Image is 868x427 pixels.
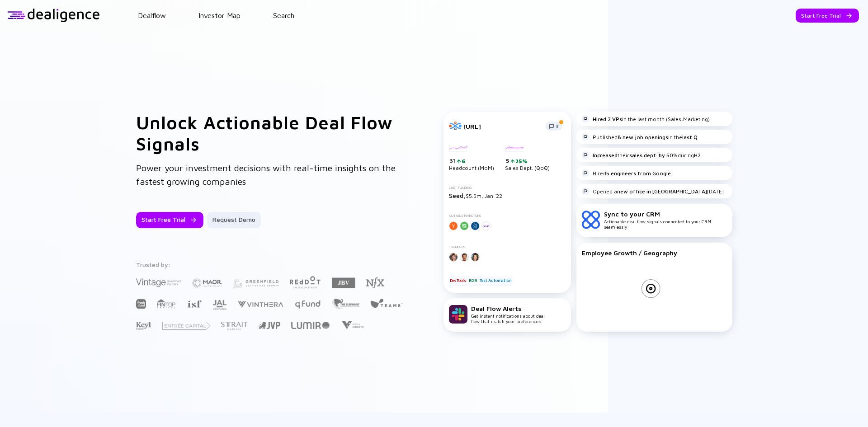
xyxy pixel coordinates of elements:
[505,145,550,171] div: Sales Dept. (QoQ)
[593,116,622,122] strong: Hired 2 VPs
[449,186,566,190] div: Last Funding
[449,245,566,249] div: Founders
[207,212,261,228] button: Request Demo
[192,276,222,291] img: Maor Investments
[332,299,359,309] img: The Elephant
[332,277,355,289] img: JBV Capital
[582,169,671,177] div: Hired
[582,133,698,141] div: Published in the
[449,192,466,199] span: Seed,
[449,276,467,285] div: DevTools
[289,274,321,289] img: Red Dot Capital Partners
[617,188,707,195] strong: new office in [GEOGRAPHIC_DATA]
[198,11,241,19] a: Investor Map
[450,157,494,164] div: 31
[136,261,405,268] div: Trusted by:
[629,152,678,159] strong: sales dept. by 50%
[618,134,668,141] strong: 8 new job openings
[471,305,545,324] div: Get instant notifications about deal flow that match your preferences
[582,115,710,122] div: in the last month (Sales,Marketing)
[370,298,403,308] img: Team8
[604,210,727,218] div: Sync to your CRM
[136,277,181,288] img: Vintage Investment Partners
[366,277,384,288] img: NFX
[582,151,701,159] div: their during
[582,188,724,195] div: Opened a [DATE]
[221,322,248,330] img: Strait Capital
[138,11,166,19] a: Dealflow
[136,212,203,228] button: Start Free Trial
[136,163,396,187] span: Power your investment decisions with real-time insights on the fastest growing companies
[682,134,698,141] strong: last Q
[796,9,859,23] button: Start Free Trial
[606,170,671,177] strong: 5 engineers from Google
[506,157,550,164] div: 5
[461,158,466,164] div: 6
[136,112,407,154] h1: Unlock Actionable Deal Flow Signals
[463,122,540,130] div: [URL]
[237,300,283,309] img: Vinthera
[291,322,330,329] img: Lumir Ventures
[294,299,321,310] img: Q Fund
[593,152,618,159] strong: Increased
[340,321,364,329] img: Viola Growth
[259,322,280,329] img: Jerusalem Venture Partners
[157,299,176,309] img: FINTOP Capital
[582,249,727,257] div: Employee Growth / Geography
[604,210,727,230] div: Actionable deal flow signals connected to your CRM seamlessly
[136,322,151,330] img: Key1 Capital
[187,300,202,308] img: Israel Secondary Fund
[479,276,512,285] div: Test Automation
[449,192,566,199] div: $5.5m, Jan `22
[471,305,545,312] div: Deal Flow Alerts
[162,322,210,330] img: Entrée Capital
[694,152,701,159] strong: H2
[449,214,566,218] div: Notable Investors
[514,158,528,164] div: 25%
[233,279,278,287] img: Greenfield Partners
[212,300,226,310] img: JAL Ventures
[273,11,294,19] a: Search
[449,145,494,171] div: Headcount (MoM)
[468,276,477,285] div: B2B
